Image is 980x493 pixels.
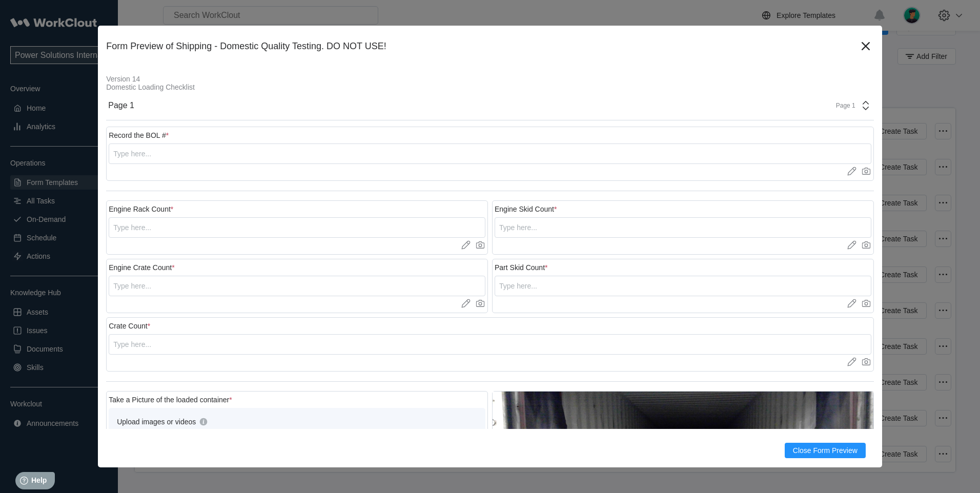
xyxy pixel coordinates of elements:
[109,263,174,272] div: Engine Crate Count
[108,101,134,110] div: Page 1
[495,217,871,238] input: Type here...
[830,102,855,109] div: Page 1
[495,276,871,296] input: Type here...
[495,263,548,272] div: Part Skid Count
[109,205,173,213] div: Engine Rack Count
[106,83,874,91] div: Domestic Loading Checklist
[495,205,557,213] div: Engine Skid Count
[109,143,871,164] input: Type here...
[109,217,485,238] input: Type here...
[109,322,150,330] div: Crate Count
[106,41,857,52] div: Form Preview of Shipping - Domestic Quality Testing. DO NOT USE!
[106,75,874,83] div: Version 14
[793,447,857,454] span: Close Form Preview
[109,276,485,296] input: Type here...
[117,418,196,426] div: Upload images or videos
[109,396,232,404] div: Take a Picture of the loaded container
[109,334,871,355] input: Type here...
[109,131,169,139] div: Record the BOL #
[785,443,866,458] button: Close Form Preview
